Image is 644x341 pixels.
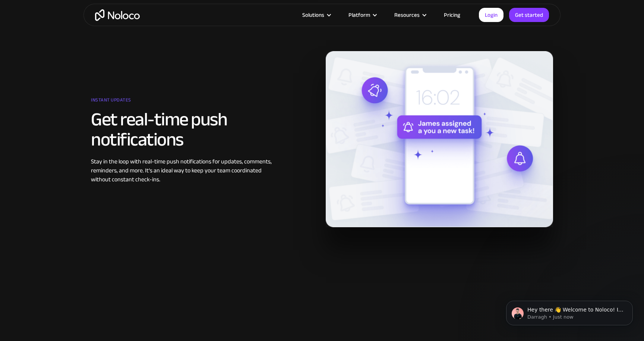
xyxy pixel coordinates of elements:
div: Stay in the loop with real-time push notifications for updates, comments, reminders, and more. It... [91,157,279,184]
a: Login [479,8,503,22]
iframe: Intercom notifications message [495,285,644,337]
div: Instant updates [91,94,279,109]
a: Get started [509,8,549,22]
div: Platform [348,10,370,20]
div: Resources [385,10,435,20]
a: Pricing [435,10,470,20]
div: Resources [394,10,420,20]
a: home [95,9,140,21]
div: Solutions [293,10,339,20]
h2: Get real-time push notifications [91,109,279,150]
div: Platform [339,10,385,20]
div: Solutions [302,10,324,20]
